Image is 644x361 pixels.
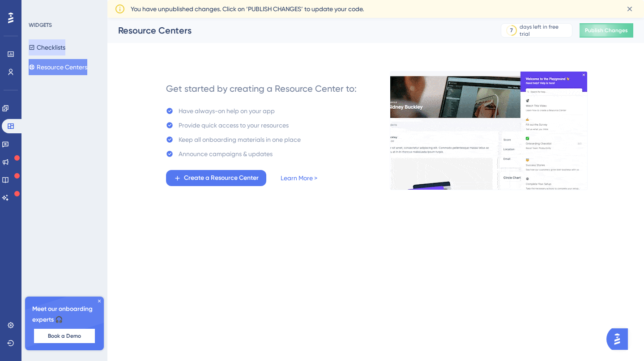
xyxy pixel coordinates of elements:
div: Have always-on help on your app [179,106,275,116]
iframe: UserGuiding AI Assistant Launcher [606,326,633,353]
div: Keep all onboarding materials in one place [179,134,301,145]
span: Book a Demo [48,332,81,340]
button: Publish Changes [580,23,633,38]
div: Provide quick access to your resources [179,120,289,131]
div: 7 [510,27,513,34]
img: 0356d1974f90e2cc51a660023af54dec.gif [390,71,588,190]
button: Checklists [29,39,65,55]
div: Get started by creating a Resource Center to: [166,82,357,95]
div: WIDGETS [29,21,52,29]
span: Create a Resource Center [184,173,259,183]
div: Resource Centers [118,24,478,37]
span: You have unpublished changes. Click on ‘PUBLISH CHANGES’ to update your code. [131,4,364,14]
span: Meet our onboarding experts 🎧 [32,304,97,325]
button: Book a Demo [34,329,95,343]
button: Create a Resource Center [166,170,266,186]
div: Announce campaigns & updates [179,149,273,159]
div: days left in free trial [520,23,569,38]
a: Learn More > [281,173,317,183]
button: Resource Centers [29,59,87,75]
span: Publish Changes [585,27,628,34]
